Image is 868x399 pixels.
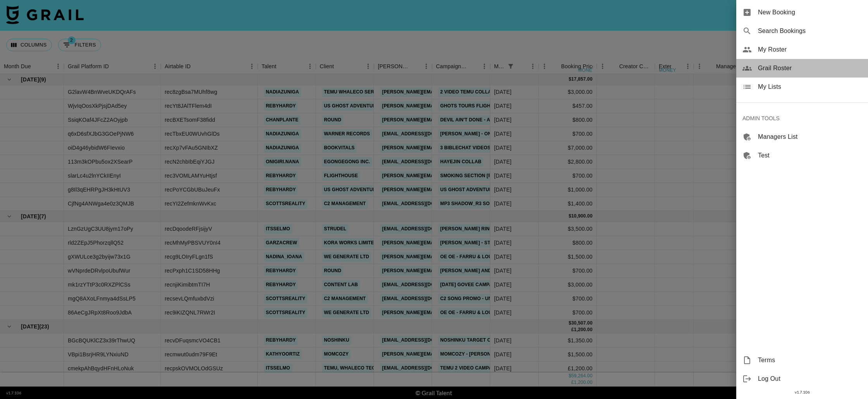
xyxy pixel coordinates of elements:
span: My Roster [758,45,862,54]
div: My Lists [736,78,868,96]
span: Log Out [758,374,862,383]
span: Terms [758,356,862,365]
div: Log Out [736,370,868,388]
span: My Lists [758,82,862,92]
span: Search Bookings [758,26,862,36]
div: ADMIN TOOLS [736,109,868,128]
span: Managers List [758,132,862,142]
span: Grail Roster [758,64,862,73]
div: Managers List [736,128,868,146]
div: My Roster [736,40,868,59]
div: New Booking [736,3,868,22]
span: Test [758,151,862,160]
div: Search Bookings [736,22,868,40]
div: v 1.7.106 [736,388,868,396]
div: Grail Roster [736,59,868,78]
div: Terms [736,351,868,370]
span: New Booking [758,8,862,17]
div: Test [736,146,868,165]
